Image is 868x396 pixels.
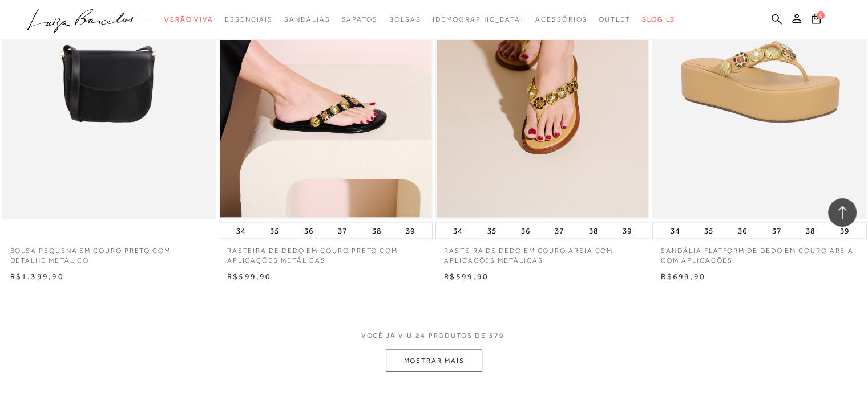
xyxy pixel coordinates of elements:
[599,15,631,23] span: Outlet
[450,222,466,238] button: 34
[518,222,534,238] button: 36
[808,13,824,28] button: 0
[551,222,567,238] button: 37
[284,15,330,23] span: Sandálias
[586,222,601,238] button: 38
[2,239,216,265] a: BOLSA PEQUENA EM COURO PRETO COM DETALHE METÁLICO
[489,331,504,339] span: 579
[701,222,717,238] button: 35
[284,9,330,30] a: categoryNavScreenReaderText
[444,271,488,280] span: R$599,90
[225,15,273,23] span: Essenciais
[10,271,64,280] span: R$1.399,90
[368,222,384,238] button: 38
[389,9,421,30] a: categoryNavScreenReaderText
[599,9,631,30] a: categoryNavScreenReaderText
[642,9,675,30] a: BLOG LB
[334,222,350,238] button: 37
[802,222,818,238] button: 38
[619,222,635,238] button: 39
[432,9,524,30] a: noSubCategoriesText
[219,239,433,265] a: RASTEIRA DE DEDO EM COURO PRETO COM APLICAÇÕES METÁLICAS
[402,222,418,238] button: 39
[432,15,524,23] span: [DEMOGRAPHIC_DATA]
[361,331,507,339] span: VOCÊ JÁ VIU PRODUTOS DE
[435,239,649,265] a: RASTEIRA DE DEDO EM COURO AREIA COM APLICAÇÕES METÁLICAS
[227,271,272,280] span: R$599,90
[341,9,377,30] a: categoryNavScreenReaderText
[652,239,866,265] a: SANDÁLIA FLATFORM DE DEDO EM COURO AREIA COM APLICAÇÕES
[164,9,213,30] a: categoryNavScreenReaderText
[661,271,705,280] span: R$699,90
[535,15,587,23] span: Acessórios
[769,222,785,238] button: 37
[233,222,249,238] button: 34
[817,11,825,19] span: 0
[667,222,683,238] button: 34
[267,222,282,238] button: 35
[415,331,426,339] span: 24
[225,9,273,30] a: categoryNavScreenReaderText
[389,15,421,23] span: Bolsas
[164,15,213,23] span: Verão Viva
[836,222,852,238] button: 39
[642,15,675,23] span: BLOG LB
[734,222,750,238] button: 36
[484,222,500,238] button: 35
[386,349,482,371] button: MOSTRAR MAIS
[535,9,587,30] a: categoryNavScreenReaderText
[301,222,317,238] button: 36
[341,15,377,23] span: Sapatos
